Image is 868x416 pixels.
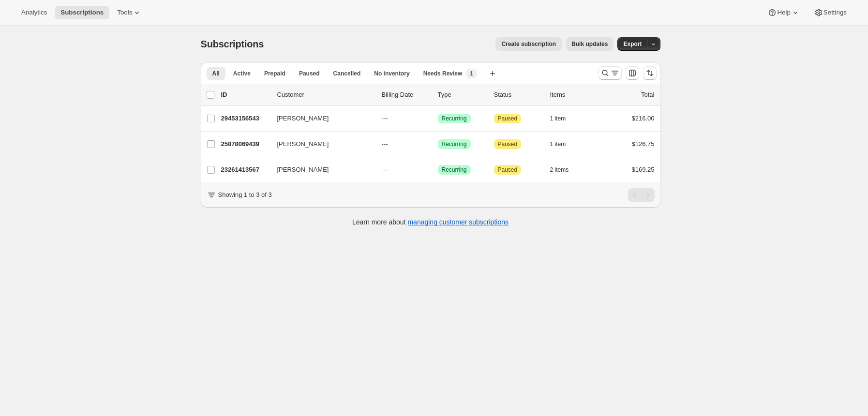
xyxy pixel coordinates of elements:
span: --- [382,166,388,173]
span: $169.25 [632,166,655,173]
span: Analytics [21,9,47,16]
button: Create new view [485,67,500,80]
p: 23261413567 [221,165,269,175]
span: Settings [823,9,847,16]
div: 25878069439[PERSON_NAME]---SuccessRecurringAttentionPaused1 item$126.75 [221,137,655,151]
span: --- [382,140,388,148]
span: Cancelled [333,70,361,77]
span: Needs Review [423,70,463,77]
span: Prepaid [264,70,285,77]
button: Bulk updates [566,37,614,51]
span: $126.75 [632,140,655,148]
a: managing customer subscriptions [407,218,509,226]
button: Export [617,37,647,51]
span: Recurring [442,166,467,174]
span: Bulk updates [571,40,608,48]
div: 29453156543[PERSON_NAME]---SuccessRecurringAttentionPaused1 item$216.00 [221,112,655,125]
p: Showing 1 to 3 of 3 [218,190,272,200]
span: Paused [498,115,518,122]
button: Tools [111,6,148,19]
span: All [212,70,220,77]
span: No inventory [374,70,409,77]
button: [PERSON_NAME] [271,111,368,126]
span: Paused [498,140,518,148]
span: [PERSON_NAME] [277,165,329,175]
p: Customer [277,90,374,100]
span: Paused [299,70,320,77]
span: 1 [470,70,473,77]
span: 1 item [550,115,566,122]
span: Export [623,40,642,48]
p: Billing Date [382,90,430,100]
button: Search and filter results [599,66,622,80]
p: 29453156543 [221,114,269,123]
button: Customize table column order and visibility [626,66,639,80]
button: [PERSON_NAME] [271,136,368,152]
span: Subscriptions [60,9,104,16]
button: 1 item [550,137,577,151]
button: 2 items [550,163,580,177]
p: Total [641,90,654,100]
p: ID [221,90,269,100]
p: Learn more about [352,217,509,227]
span: [PERSON_NAME] [277,139,329,149]
span: 2 items [550,166,569,174]
button: Settings [808,6,853,19]
div: 23261413567[PERSON_NAME]---SuccessRecurringAttentionPaused2 items$169.25 [221,163,655,177]
div: IDCustomerBilling DateTypeStatusItemsTotal [221,90,655,100]
span: Help [777,9,790,16]
nav: Pagination [628,188,655,202]
span: Subscriptions [201,39,264,49]
button: [PERSON_NAME] [271,162,368,178]
div: Items [550,90,599,100]
button: Subscriptions [55,6,109,19]
span: 1 item [550,140,566,148]
button: Analytics [15,6,53,19]
span: $216.00 [632,115,655,122]
button: Help [762,6,806,19]
span: Paused [498,166,518,174]
span: Recurring [442,140,467,148]
span: [PERSON_NAME] [277,114,329,123]
button: 1 item [550,112,577,125]
span: --- [382,115,388,122]
button: Create subscription [495,37,562,51]
p: 25878069439 [221,139,269,149]
button: Sort the results [643,66,657,80]
div: Type [438,90,486,100]
p: Status [494,90,542,100]
span: Create subscription [501,40,556,48]
span: Tools [117,9,132,16]
span: Active [233,70,251,77]
span: Recurring [442,115,467,122]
